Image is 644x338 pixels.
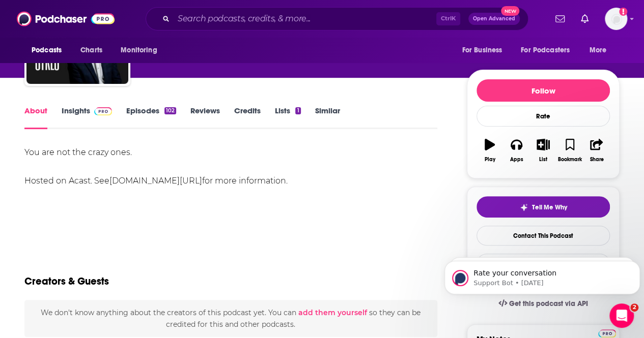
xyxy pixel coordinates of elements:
img: Podchaser Pro [598,329,616,337]
span: 2 [630,303,638,312]
div: Rate [477,106,610,127]
div: Play [485,157,495,163]
button: add them yourself [298,309,367,317]
button: open menu [582,41,620,60]
a: Reviews [190,106,220,129]
img: User Profile [605,8,627,30]
a: Episodes102 [126,106,176,129]
a: Show notifications dropdown [577,10,593,27]
a: Pro website [598,328,616,337]
iframe: Intercom live chat [609,303,634,328]
img: tell me why sparkle [520,203,528,211]
button: open menu [24,41,75,60]
button: Share [583,132,610,169]
span: For Business [462,43,502,57]
span: Podcasts [32,43,62,57]
button: Follow [477,79,610,102]
a: Contact This Podcast [477,226,610,245]
button: List [530,132,556,169]
button: Show profile menu [605,8,627,30]
button: open menu [114,41,170,60]
span: For Podcasters [521,43,570,57]
div: Search podcasts, credits, & more... [146,7,528,30]
img: Podchaser - Follow, Share and Rate Podcasts [17,9,115,28]
span: Charts [80,43,102,57]
svg: Add a profile image [619,8,627,16]
div: Apps [510,157,523,163]
span: Open Advanced [473,16,515,21]
h2: Creators & Guests [24,275,109,288]
a: Show notifications dropdown [551,10,569,27]
img: Podchaser Pro [94,107,112,115]
button: Play [477,132,503,169]
a: About [24,106,47,129]
button: tell me why sparkleTell Me Why [477,196,610,218]
input: Search podcasts, credits, & more... [174,11,436,27]
div: 102 [164,107,176,114]
div: List [539,157,547,163]
span: More [590,43,607,57]
iframe: Intercom notifications message [440,239,644,311]
span: Tell Me Why [532,203,567,211]
a: [DOMAIN_NAME][URL] [109,176,202,186]
div: Share [590,157,603,163]
span: Monitoring [121,43,157,57]
span: New [501,6,519,16]
button: Apps [503,132,529,169]
a: Credits [234,106,261,129]
button: Bookmark [556,132,583,169]
span: We don't know anything about the creators of this podcast yet . You can so they can be credited f... [41,308,421,328]
div: 1 [295,107,300,114]
a: InsightsPodchaser Pro [62,106,112,129]
a: Lists1 [275,106,300,129]
button: open menu [455,41,515,60]
span: Ctrl K [436,12,460,25]
button: open menu [514,41,584,60]
button: Open AdvancedNew [468,13,520,25]
span: Logged in as hannahnewlon [605,8,627,30]
div: You are not the crazy ones. Hosted on Acast. See for more information. [24,145,437,188]
div: Bookmark [558,157,582,163]
a: Charts [74,41,108,60]
a: Similar [315,106,340,129]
